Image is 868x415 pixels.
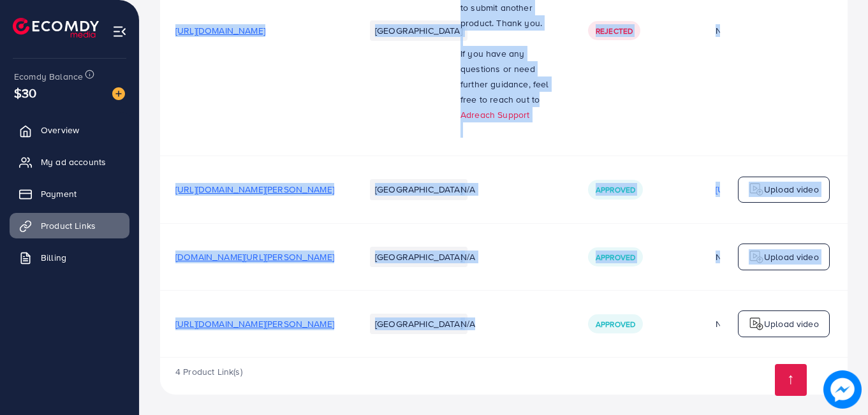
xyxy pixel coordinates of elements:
[175,24,265,37] span: [URL][DOMAIN_NAME]
[370,20,467,41] li: [GEOGRAPHIC_DATA]
[460,47,549,106] span: If you have any questions or need further guidance, feel free to reach out to
[716,251,805,263] div: N/A
[10,181,129,207] a: Payment
[370,179,467,200] li: [GEOGRAPHIC_DATA]
[10,117,129,143] a: Overview
[10,213,129,238] a: Product Links
[10,149,129,175] a: My ad accounts
[749,249,764,265] img: logo
[596,319,635,330] span: Approved
[370,314,467,334] li: [GEOGRAPHIC_DATA]
[41,124,79,136] span: Overview
[112,87,125,100] img: image
[460,251,475,263] span: N/A
[460,317,475,330] span: N/A
[175,317,334,330] span: [URL][DOMAIN_NAME][PERSON_NAME]
[175,365,242,378] span: 4 Product Link(s)
[749,182,764,197] img: logo
[460,183,475,196] span: N/A
[370,247,467,267] li: [GEOGRAPHIC_DATA]
[764,249,819,265] p: Upload video
[41,156,106,168] span: My ad accounts
[175,183,334,196] span: [URL][DOMAIN_NAME][PERSON_NAME]
[764,182,819,197] p: Upload video
[716,24,805,37] div: N/A
[10,245,129,270] a: Billing
[13,18,99,38] img: logo
[749,316,764,331] img: logo
[596,252,635,263] span: Approved
[596,184,635,195] span: Approved
[460,108,529,121] a: Adreach Support
[14,70,83,83] span: Ecomdy Balance
[596,25,633,36] span: Rejected
[175,251,334,263] span: [DOMAIN_NAME][URL][PERSON_NAME]
[41,251,66,264] span: Billing
[112,24,127,39] img: menu
[14,84,36,102] span: $30
[41,187,77,200] span: Payment
[716,182,805,197] p: [URL][DOMAIN_NAME]
[716,317,805,330] div: N/A
[41,219,96,232] span: Product Links
[823,370,862,409] img: image
[764,316,819,331] p: Upload video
